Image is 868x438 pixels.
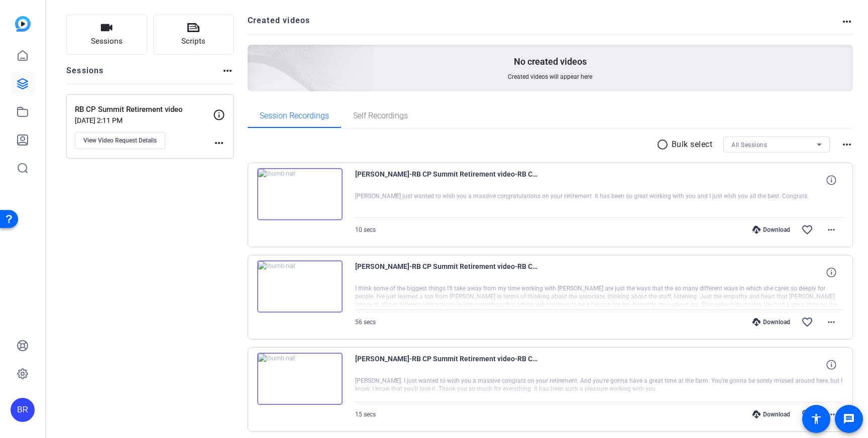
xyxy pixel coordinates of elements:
[260,112,329,120] span: Session Recordings
[75,116,213,124] p: [DATE] 2:11 PM
[747,226,795,234] div: Download
[355,319,376,326] span: 56 secs
[75,132,165,149] button: View Video Request Details
[257,353,343,405] img: thumb-nail
[257,168,343,220] img: thumb-nail
[810,413,822,425] mat-icon: accessibility
[841,16,853,28] mat-icon: more_horiz
[355,411,376,418] span: 15 secs
[747,318,795,326] div: Download
[181,36,205,47] span: Scripts
[801,408,813,420] mat-icon: favorite_border
[355,226,376,233] span: 10 secs
[75,104,213,115] p: RB CP Summit Retirement video
[731,141,767,149] span: All Sessions
[91,36,123,47] span: Sessions
[11,398,35,422] div: BR
[222,65,234,77] mat-icon: more_horiz
[825,224,837,236] mat-icon: more_horiz
[355,353,541,377] span: [PERSON_NAME]-RB CP Summit Retirement video-RB CP Summit Retirement video-1757384538974-webcam
[355,168,541,192] span: [PERSON_NAME]-RB CP Summit Retirement video-RB CP Summit Retirement video-1757384845890-webcam
[213,137,225,149] mat-icon: more_horiz
[841,138,853,151] mat-icon: more_horiz
[801,224,813,236] mat-icon: favorite_border
[825,316,837,328] mat-icon: more_horiz
[657,138,672,151] mat-icon: radio_button_unchecked
[15,16,31,32] img: blue-gradient.svg
[257,260,343,313] img: thumb-nail
[672,138,713,151] p: Bulk select
[66,65,104,84] h2: Sessions
[843,413,855,425] mat-icon: message
[825,408,837,420] mat-icon: more_horiz
[355,260,541,284] span: [PERSON_NAME]-RB CP Summit Retirement video-RB CP Summit Retirement video-1757384616740-webcam
[747,410,795,418] div: Download
[66,15,147,55] button: Sessions
[153,15,234,55] button: Scripts
[514,56,587,68] p: No created videos
[83,136,157,144] span: View Video Request Details
[248,15,841,34] h2: Created videos
[801,316,813,328] mat-icon: favorite_border
[508,73,592,81] span: Created videos will appear here
[353,112,408,120] span: Self Recordings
